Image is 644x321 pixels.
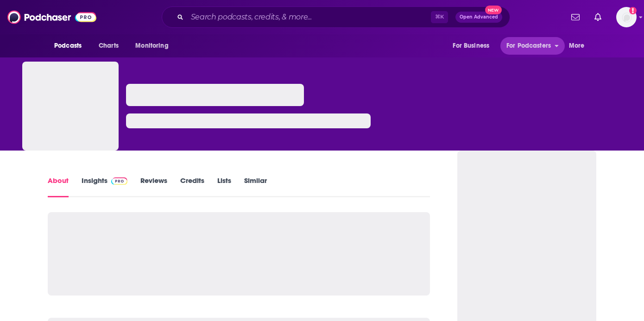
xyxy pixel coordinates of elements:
[48,37,94,55] button: open menu
[244,176,267,197] a: Similar
[129,37,180,55] button: open menu
[562,37,596,55] button: open menu
[616,7,637,27] img: User Profile
[82,176,127,197] a: InsightsPodchaser Pro
[506,39,551,52] span: For Podcasters
[616,7,637,27] button: Show profile menu
[7,8,96,26] img: Podchaser - Follow, Share and Rate Podcasts
[591,9,605,25] a: Show notifications dropdown
[93,37,124,55] a: Charts
[111,177,127,185] img: Podchaser Pro
[446,37,501,55] button: open menu
[485,6,502,14] span: New
[431,11,448,23] span: ⌘ K
[217,176,231,197] a: Lists
[616,7,637,27] span: Logged in as antonettefrontgate
[48,176,69,197] a: About
[629,7,637,14] svg: Add a profile image
[135,39,168,52] span: Monitoring
[99,39,119,52] span: Charts
[54,39,82,52] span: Podcasts
[569,39,585,52] span: More
[455,12,502,23] button: Open AdvancedNew
[162,6,510,28] div: Search podcasts, credits, & more...
[140,176,167,197] a: Reviews
[500,37,564,55] button: open menu
[180,176,204,197] a: Credits
[187,10,431,25] input: Search podcasts, credits, & more...
[568,9,583,25] a: Show notifications dropdown
[453,39,489,52] span: For Business
[460,15,498,19] span: Open Advanced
